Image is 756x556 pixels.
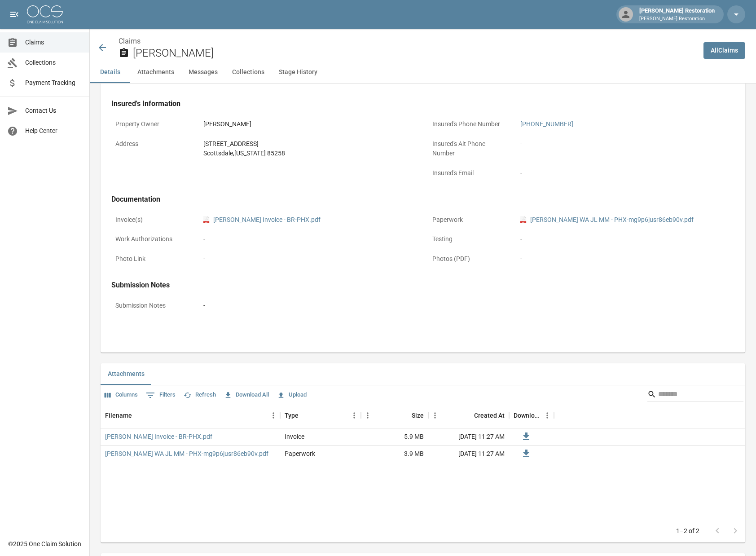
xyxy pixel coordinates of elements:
h4: Submission Notes [111,281,734,290]
button: Details [90,62,130,83]
span: Claims [25,38,82,47]
div: - [520,234,730,244]
div: related-list tabs [101,363,745,385]
button: Menu [361,409,374,422]
div: Filename [105,403,132,428]
p: Photo Link [111,250,192,268]
div: 5.9 MB [361,428,428,446]
button: Menu [428,409,442,422]
div: Size [412,403,424,428]
a: [PERSON_NAME] WA JL MM - PHX-mg9p6jusr86eb90v.pdf [105,449,268,458]
div: Search [647,387,743,403]
p: Testing [428,230,509,248]
span: Collections [25,58,82,67]
button: Stage History [272,62,325,83]
div: Size [361,403,428,428]
button: Menu [267,409,280,422]
div: Invoice [285,432,304,441]
button: open drawer [5,5,23,23]
div: - [203,301,205,310]
p: Invoice(s) [111,211,192,229]
p: [PERSON_NAME] Restoration [639,15,715,23]
button: Attachments [101,363,152,385]
p: Insured's Alt Phone Number [428,135,509,162]
a: Claims [119,37,141,45]
h2: [PERSON_NAME] [133,47,696,60]
button: Collections [225,62,272,83]
p: Work Authorizations [111,230,192,248]
a: pdf[PERSON_NAME] Invoice - BR-PHX.pdf [203,215,321,225]
button: Menu [347,409,361,422]
div: - [520,139,522,149]
button: Attachments [130,62,181,83]
div: © 2025 One Claim Solution [8,539,81,548]
button: Messages [181,62,225,83]
div: 3.9 MB [361,446,428,463]
button: Show filters [144,388,178,402]
div: [DATE] 11:27 AM [428,428,509,446]
a: AllClaims [703,42,745,59]
div: Filename [101,403,280,428]
span: Contact Us [25,106,82,115]
div: Download [509,403,554,428]
div: Type [280,403,361,428]
div: Created At [428,403,509,428]
button: Download All [222,388,271,402]
p: Address [111,135,192,153]
p: Insured's Phone Number [428,115,509,133]
img: ocs-logo-white-transparent.png [27,5,63,23]
div: - [203,234,413,244]
nav: breadcrumb [119,36,696,47]
div: [DATE] 11:27 AM [428,446,509,463]
div: Scottsdale , [US_STATE] 85258 [203,149,285,158]
div: [PERSON_NAME] Restoration [636,6,718,22]
button: Upload [275,388,309,402]
p: Insured's Email [428,164,509,182]
div: - [520,168,522,178]
a: pdf[PERSON_NAME] WA JL MM - PHX-mg9p6jusr86eb90v.pdf [520,215,694,225]
div: - [203,254,205,264]
a: [PERSON_NAME] Invoice - BR-PHX.pdf [105,432,212,441]
h4: Documentation [111,195,734,204]
span: Payment Tracking [25,78,82,88]
p: Property Owner [111,115,192,133]
div: [PERSON_NAME] [203,119,251,129]
div: Type [285,403,299,428]
p: Photos (PDF) [428,250,509,268]
div: [STREET_ADDRESS] [203,139,285,149]
a: [PHONE_NUMBER] [520,120,573,128]
button: Menu [541,409,554,422]
span: Help Center [25,126,82,136]
div: Download [514,403,541,428]
button: Select columns [102,388,140,402]
h4: Insured's Information [111,99,734,108]
div: anchor tabs [90,62,756,83]
div: - [520,254,730,264]
div: Paperwork [285,449,315,458]
button: Refresh [181,388,218,402]
p: 1–2 of 2 [676,526,699,535]
div: Created At [474,403,505,428]
p: Paperwork [428,211,509,229]
p: Submission Notes [111,297,192,314]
